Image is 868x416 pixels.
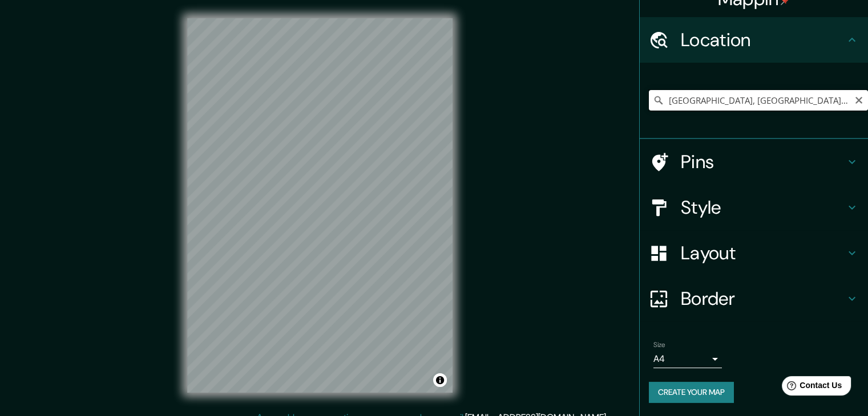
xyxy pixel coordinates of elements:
iframe: Help widget launcher [766,372,855,403]
h4: Pins [681,150,845,173]
h4: Location [681,28,845,51]
h4: Layout [681,242,845,264]
h4: Style [681,196,845,219]
div: A4 [653,350,722,368]
div: Location [640,17,868,63]
input: Pick your city or area [649,90,868,111]
canvas: Map [187,18,453,393]
div: Border [640,276,868,321]
button: Clear [854,94,863,105]
h4: Border [681,287,845,310]
div: Style [640,185,868,230]
button: Toggle attribution [433,373,447,387]
div: Layout [640,230,868,276]
div: Pins [640,139,868,185]
label: Size [653,340,665,350]
button: Create your map [649,382,734,403]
